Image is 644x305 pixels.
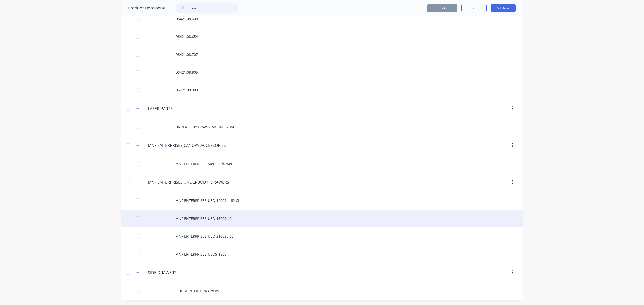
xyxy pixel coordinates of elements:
div: DS421.08.805 [121,63,523,81]
div: MNF ENTERPRISES-UBD-1200SL-LID-CL [121,192,523,210]
div: UNDERBODY DRAW - MOUNT STRAP [121,118,523,136]
div: SIDE SLIDE OUT DRAWERS [121,282,523,300]
input: Enter category name [148,179,229,185]
div: DS421.08.609 [121,10,523,28]
div: DS421.08.654 [121,28,523,45]
div: MNF ENTERPRISES-UBD-2100SL-CL [121,227,523,245]
div: DS421.08.903 [121,81,523,99]
input: Search... [189,3,238,13]
input: Enter category name [148,106,208,112]
div: MNF ENTERPRISES-Storagedrawers [121,155,523,173]
button: Add New [491,4,516,12]
input: Enter category name [148,142,226,148]
div: DS421.08.707 [121,45,523,63]
div: MNF ENTERPRISES-UBD-1800SL-CL [121,210,523,227]
button: Tools [461,4,487,12]
button: Delete [427,4,457,12]
div: MNF ENTERPRISES-UBDS-1800 [121,245,523,263]
input: Enter category name [148,270,208,276]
